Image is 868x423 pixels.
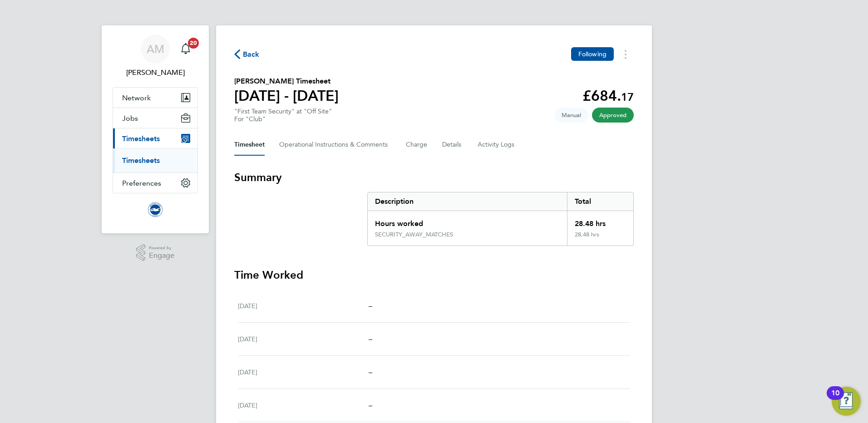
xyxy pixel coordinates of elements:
button: Following [571,47,614,61]
span: AM [147,43,164,55]
span: 17 [621,90,634,103]
button: Timesheets Menu [617,47,634,61]
button: Timesheets [113,128,197,148]
button: Operational Instructions & Comments [279,134,391,156]
div: SECURITY_AWAY_MATCHES [375,231,453,238]
div: Timesheets [113,148,197,172]
button: Charge [406,134,428,156]
span: Engage [149,252,174,260]
span: Adrian Morris [113,67,198,78]
app-decimal: £684. [582,87,634,104]
div: [DATE] [238,300,369,311]
span: This timesheet was manually created. [554,108,588,123]
div: For "Club" [234,115,332,123]
div: [DATE] [238,400,369,411]
div: 10 [831,393,839,405]
div: [DATE] [238,334,369,344]
div: 28.48 hrs [567,211,633,231]
span: Following [578,50,607,58]
span: – [369,401,372,409]
div: 28.48 hrs [567,231,633,246]
a: Powered byEngage [136,244,175,261]
a: AM[PERSON_NAME] [113,34,198,78]
h2: [PERSON_NAME] Timesheet [234,76,339,87]
span: 20 [188,38,199,49]
span: Preferences [122,179,161,187]
h3: Summary [234,170,634,185]
div: [DATE] [238,367,369,378]
span: Network [122,93,151,102]
a: Go to home page [113,202,198,217]
button: Network [113,88,197,108]
img: brightonandhovealbion-logo-retina.png [148,202,163,217]
div: Total [567,192,633,211]
span: Jobs [122,114,138,123]
span: – [369,301,372,310]
div: Summary [367,192,634,246]
span: Back [243,49,260,60]
button: Preferences [113,173,197,193]
h1: [DATE] - [DATE] [234,87,339,105]
button: Details [442,134,463,156]
nav: Main navigation [102,25,209,233]
button: Open Resource Center, 10 new notifications [832,387,861,416]
span: – [369,334,372,343]
span: This timesheet has been approved. [592,108,634,123]
button: Jobs [113,108,197,128]
span: Timesheets [122,134,160,143]
h3: Time Worked [234,268,634,282]
a: 20 [177,34,195,64]
div: Hours worked [368,211,567,231]
a: Timesheets [122,156,160,165]
span: Powered by [149,244,174,252]
div: Description [368,192,567,211]
button: Timesheet [234,134,265,156]
div: "First Team Security" at "Off Site" [234,108,332,123]
span: – [369,368,372,376]
button: Back [234,49,260,60]
button: Activity Logs [478,134,516,156]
